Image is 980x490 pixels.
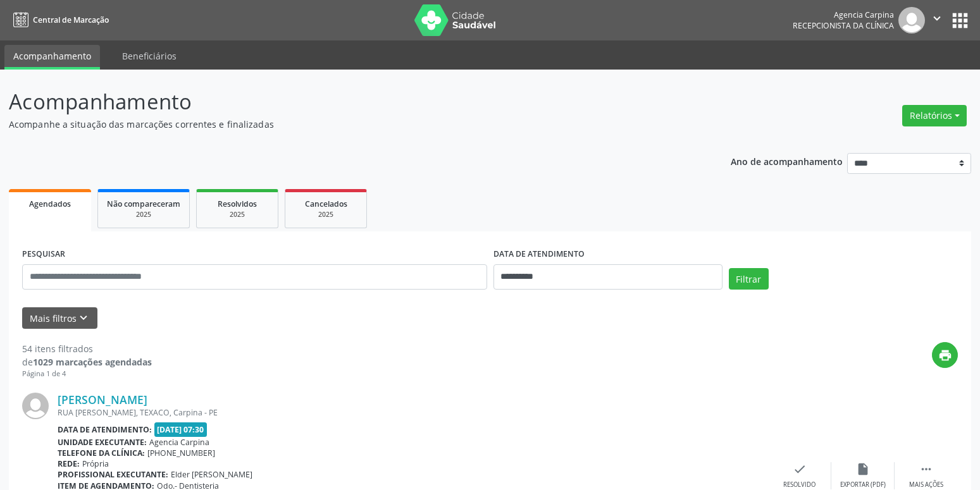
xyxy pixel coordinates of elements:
label: PESQUISAR [22,245,65,264]
b: Telefone da clínica: [58,448,145,458]
p: Acompanhe a situação das marcações correntes e finalizadas [9,118,683,131]
div: Mais ações [909,481,943,489]
i:  [919,462,933,476]
button: Filtrar [729,268,769,290]
img: img [22,393,49,419]
button: apps [949,9,971,32]
span: [PHONE_NUMBER] [147,448,215,458]
i:  [930,11,944,25]
p: Acompanhamento [9,86,683,118]
div: Agencia Carpina [793,9,894,20]
i: insert_drive_file [856,462,870,476]
div: Exportar (PDF) [840,481,886,489]
span: Própria [82,458,109,469]
div: Página 1 de 4 [22,369,152,379]
div: de [22,355,152,369]
b: Unidade executante: [58,437,147,448]
span: Não compareceram [107,199,180,209]
a: Central de Marcação [9,9,109,30]
i: print [938,348,952,362]
button: Mais filtroskeyboard_arrow_down [22,307,97,329]
b: Profissional executante: [58,469,168,480]
strong: 1029 marcações agendadas [33,356,152,368]
img: img [898,7,925,34]
div: 2025 [294,210,357,219]
p: Ano de acompanhamento [731,153,843,169]
button: print [932,342,958,368]
span: Cancelados [305,199,347,209]
a: Acompanhamento [4,45,100,70]
i: check [793,462,807,476]
div: 2025 [107,210,180,219]
button:  [925,7,949,34]
div: RUA [PERSON_NAME], TEXACO, Carpina - PE [58,407,768,418]
a: Beneficiários [113,45,185,67]
a: [PERSON_NAME] [58,393,147,407]
div: Resolvido [783,481,816,489]
span: Agencia Carpina [149,437,209,448]
span: Resolvidos [218,199,257,209]
span: [DATE] 07:30 [154,422,208,437]
div: 2025 [206,210,269,219]
span: Central de Marcação [33,15,109,25]
button: Relatórios [902,105,967,126]
label: DATA DE ATENDIMENTO [493,245,585,264]
b: Rede: [58,458,80,469]
div: 54 itens filtrados [22,342,152,355]
i: keyboard_arrow_down [77,311,90,325]
span: Recepcionista da clínica [793,20,894,31]
span: Agendados [29,199,71,209]
span: Elder [PERSON_NAME] [171,469,252,480]
b: Data de atendimento: [58,424,152,435]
